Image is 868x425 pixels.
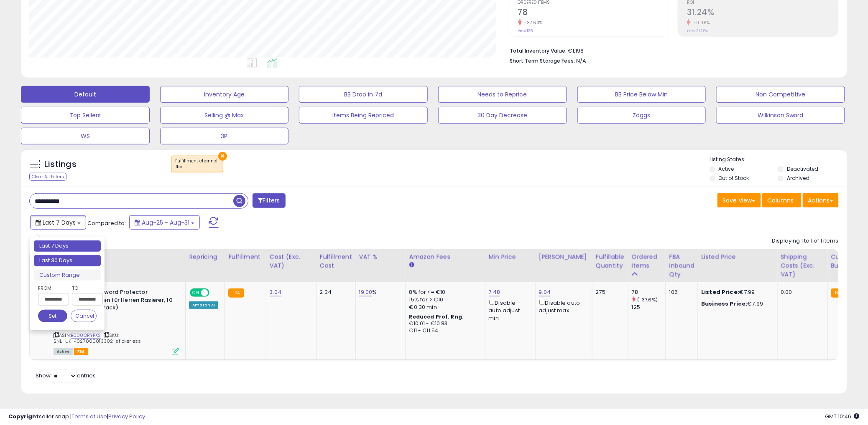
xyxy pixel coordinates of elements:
span: ROI [687,0,838,5]
button: Set [38,310,67,322]
li: Last 30 Days [34,255,101,266]
label: From [38,284,67,292]
span: Last 7 Days [43,218,76,227]
a: B000ORYFX2 [71,332,101,339]
div: 2.34 [320,288,349,296]
span: | SKU: SNL_UK_4027800013302-stickerless [54,332,141,344]
button: Items Being Repriced [299,107,428,124]
div: €0.30 min [409,304,479,311]
small: FBA [831,288,847,298]
div: 106 [669,288,692,296]
div: Fulfillable Quantity [596,253,625,270]
label: Active [718,165,734,172]
div: Title [51,253,182,261]
li: Custom Range [34,270,101,281]
button: BB Drop in 7d [299,86,428,103]
div: Displaying 1 to 1 of 1 items [772,237,839,245]
div: % [359,288,399,296]
span: 2025-09-8 10:46 GMT [825,412,860,420]
button: Default [21,86,150,103]
p: Listing States: [710,156,848,164]
button: Columns [762,193,802,207]
b: Reduced Prof. Rng. [409,313,464,320]
div: Amazon AI [189,301,218,309]
h5: Listings [44,159,77,170]
div: 0.00 [781,288,821,296]
button: Inventory Age [160,86,289,103]
div: 15% for > €10 [409,296,479,304]
div: €11 - €11.54 [409,327,479,334]
div: €10.01 - €10.83 [409,320,479,327]
strong: Copyright [8,412,39,420]
button: BB Price Below Min [577,86,706,103]
span: N/A [577,57,587,65]
h2: 78 [518,8,669,19]
label: Out of Stock [718,175,749,182]
button: × [218,152,227,161]
span: Show: entries [36,372,96,379]
li: Last 7 Days [34,240,101,252]
a: 7.48 [489,288,500,296]
button: Save View [717,193,761,207]
div: 125 [632,304,666,311]
div: Fulfillment [228,253,262,261]
button: Filters [253,193,285,208]
h2: 31.24% [687,8,838,19]
b: Short Term Storage Fees: [510,57,575,64]
button: WIlkinson Sword [716,107,845,124]
label: To [72,284,97,292]
button: Needs to Reprice [438,86,567,103]
button: 30 Day Decrease [438,107,567,124]
button: Non Competitive [716,86,845,103]
b: Wilkinson Sword Protector Rasierklingen für Herren Rasierer, 10 Stück (1er Pack) [72,288,174,314]
div: 78 [632,288,666,296]
div: Amazon Fees [409,253,482,261]
a: Terms of Use [71,412,107,420]
div: 8% for <= €10 [409,288,479,296]
small: FBA [228,288,244,298]
div: Disable auto adjust min [489,298,529,322]
button: Selling @ Max [160,107,289,124]
small: Amazon Fees. [409,261,414,269]
button: Actions [803,193,839,207]
div: seller snap | | [8,413,145,421]
button: 3P [160,128,289,144]
button: Cancel [71,310,97,322]
span: Columns [768,196,794,205]
a: Privacy Policy [108,412,145,420]
div: €7.99 [702,300,771,308]
div: €7.99 [702,288,771,296]
div: Cost (Exc. VAT) [270,253,313,270]
span: ON [191,289,201,296]
div: Ordered Items [632,253,662,270]
small: -37.60% [522,20,543,26]
a: 19.00 [359,288,373,296]
b: Listed Price: [702,288,740,296]
small: Prev: 125 [518,28,533,33]
a: 3.04 [270,288,282,296]
button: WS [21,128,150,144]
button: Last 7 Days [30,215,86,230]
div: FBA inbound Qty [669,253,694,279]
a: 9.04 [539,288,551,296]
span: Compared to: [87,219,126,227]
div: fba [176,164,219,170]
span: FBA [74,348,88,355]
span: All listings currently available for purchase on Amazon [54,348,73,355]
b: Total Inventory Value: [510,47,567,54]
button: Aug-25 - Aug-31 [129,215,200,230]
div: Listed Price [702,253,774,261]
span: Ordered Items [518,0,669,5]
small: Prev: 31.26% [687,28,708,33]
div: Min Price [489,253,532,261]
button: Top Sellers [21,107,150,124]
div: Disable auto adjust max [539,298,586,314]
div: VAT % [359,253,402,261]
label: Archived [787,175,809,182]
div: [PERSON_NAME] [539,253,589,261]
span: OFF [208,289,222,296]
div: Clear All Filters [29,173,66,181]
div: Shipping Costs (Exc. VAT) [781,253,824,279]
div: Fulfillment Cost [320,253,352,270]
li: €1,198 [510,45,832,55]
